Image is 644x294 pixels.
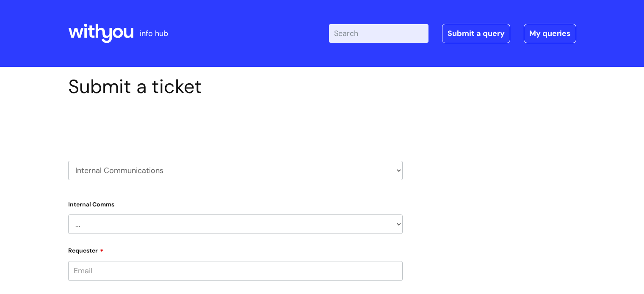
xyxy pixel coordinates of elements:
input: Email [68,261,403,280]
a: Submit a query [442,24,510,43]
label: Requester [68,244,403,254]
label: Internal Comms [68,199,403,208]
h2: Select issue type [68,118,403,133]
a: My queries [524,24,576,43]
p: info hub [140,27,168,40]
input: Search [329,24,428,43]
h1: Submit a ticket [68,75,403,98]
